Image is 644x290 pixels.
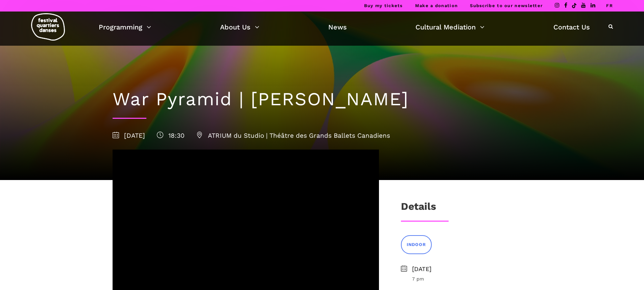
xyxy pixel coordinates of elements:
[328,21,347,33] a: News
[220,21,259,33] a: About Us
[415,3,458,8] a: Make a donation
[196,132,390,139] span: ATRIUM du Studio | Théâtre des Grands Ballets Canadiens
[412,264,532,274] span: [DATE]
[401,235,432,254] a: INDOOR
[113,88,532,110] h1: War Pyramid | [PERSON_NAME]
[470,3,543,8] a: Subscribe to our newsletter
[401,200,436,217] h3: Details
[364,3,403,8] a: Buy my tickets
[606,3,613,8] a: FR
[99,21,151,33] a: Programming
[113,132,145,139] span: [DATE]
[415,21,484,33] a: Cultural Mediation
[31,13,65,41] img: logo-fqd-med
[553,21,590,33] a: Contact Us
[157,132,185,139] span: 18:30
[412,275,532,283] span: 7 pm
[407,241,426,248] span: INDOOR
